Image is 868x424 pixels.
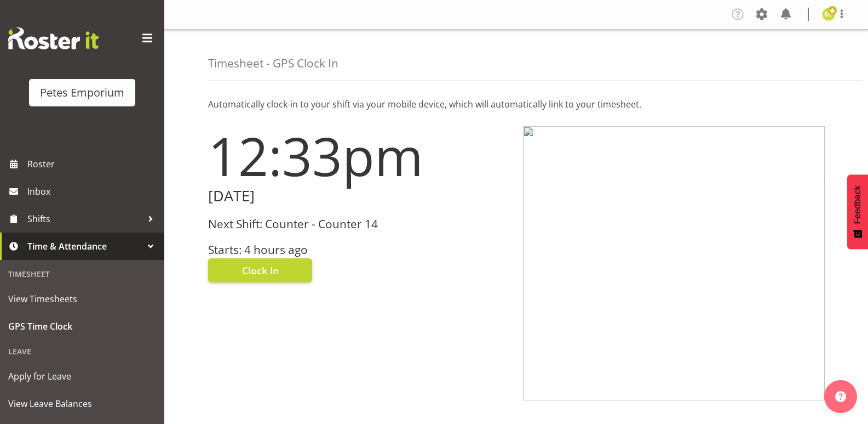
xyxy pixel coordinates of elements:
[3,363,162,390] a: Apply for Leave
[27,238,142,255] span: Time & Attendance
[8,291,156,307] span: View Timesheets
[8,395,156,412] span: View Leave Balances
[208,244,510,256] h3: Starts: 4 hours ago
[835,391,846,402] img: help-xxl-2.png
[3,340,162,363] div: Leave
[208,57,338,70] h4: Timesheet - GPS Clock In
[847,174,868,249] button: Feedback - Show survey
[8,318,156,335] span: GPS Time Clock
[853,185,863,224] span: Feedback
[3,390,162,417] a: View Leave Balances
[822,8,835,21] img: emma-croft7499.jpg
[40,84,124,101] div: Petes Emporium
[27,156,159,172] span: Roster
[3,313,162,340] a: GPS Time Clock
[27,211,142,227] span: Shifts
[3,263,162,285] div: Timesheet
[3,285,162,313] a: View Timesheets
[8,27,99,49] img: Rosterit website logo
[208,218,510,230] h3: Next Shift: Counter - Counter 14
[27,183,159,200] span: Inbox
[208,258,312,282] button: Clock In
[8,368,156,385] span: Apply for Leave
[208,98,824,111] p: Automatically clock-in to your shift via your mobile device, which will automatically link to you...
[242,263,279,278] span: Clock In
[208,188,510,205] h2: [DATE]
[208,126,510,185] h1: 12:33pm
